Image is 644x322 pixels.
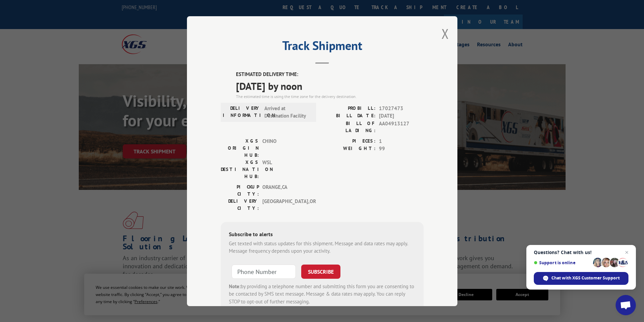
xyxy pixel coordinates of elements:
[229,240,415,255] div: Get texted with status updates for this shipment. Message and data rates may apply. Message frequ...
[236,71,424,78] label: ESTIMATED DELIVERY TIME:
[223,104,261,120] label: DELIVERY INFORMATION:
[262,158,308,180] span: WSL
[551,275,620,281] span: Chat with XGS Customer Support
[262,137,308,158] span: CHINO
[236,78,424,93] span: [DATE] by noon
[379,112,424,120] span: [DATE]
[264,104,310,120] span: Arrived at Destination Facility
[442,25,449,43] button: Close modal
[221,158,259,180] label: XGS DESTINATION HUB:
[221,197,259,212] label: DELIVERY CITY:
[221,41,424,54] h2: Track Shipment
[322,137,376,145] label: PIECES:
[301,264,340,278] button: SUBSCRIBE
[616,295,636,315] a: Open chat
[262,183,308,197] span: ORANGE , CA
[221,183,259,197] label: PICKUP CITY:
[322,145,376,153] label: WEIGHT:
[379,137,424,145] span: 1
[229,230,415,240] div: Subscribe to alerts
[322,112,376,120] label: BILL DATE:
[534,260,591,265] span: Support is online
[379,104,424,112] span: 17027473
[262,197,308,212] span: [GEOGRAPHIC_DATA] , OR
[322,104,376,112] label: PROBILL:
[236,93,424,99] div: The estimated time is using the time zone for the delivery destination.
[379,120,424,134] span: AA04913127
[534,272,628,285] span: Chat with XGS Customer Support
[232,264,296,278] input: Phone Number
[229,282,415,305] div: by providing a telephone number and submitting this form you are consenting to be contacted by SM...
[322,120,376,134] label: BILL OF LADING:
[221,137,259,158] label: XGS ORIGIN HUB:
[379,145,424,153] span: 99
[534,250,628,255] span: Questions? Chat with us!
[229,283,241,289] strong: Note:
